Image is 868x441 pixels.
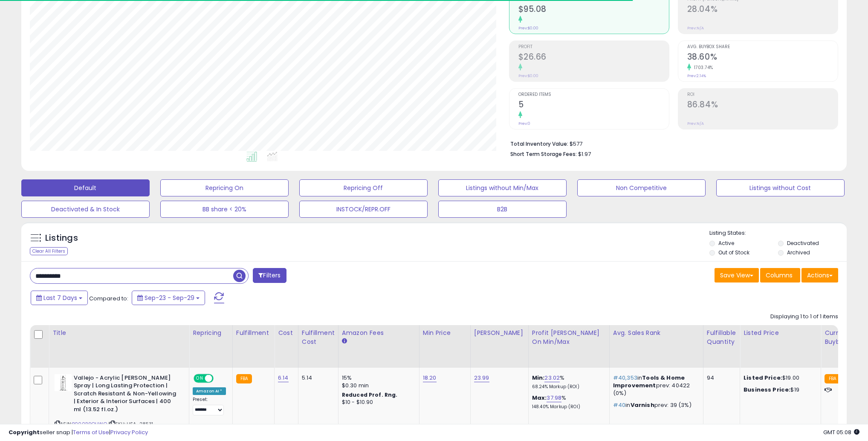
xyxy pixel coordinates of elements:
[532,374,545,382] b: Min:
[21,179,150,196] button: Default
[21,201,150,218] button: Deactivated & In Stock
[518,26,538,31] small: Prev: $0.00
[613,374,685,389] span: Tools & Home Improvement
[342,329,416,337] div: Amazon Fees
[766,271,793,280] span: Columns
[518,4,669,16] h2: $95.08
[278,329,295,337] div: Cost
[718,239,734,247] label: Active
[578,150,591,158] span: $1.97
[613,401,697,409] p: in prev: 39 (3%)
[744,374,814,382] div: $19.00
[342,399,413,406] div: $10 - $10.90
[787,239,819,247] label: Deactivated
[236,329,271,337] div: Fulfillment
[518,100,669,111] h2: 5
[55,374,72,391] img: 31qSsiGL-dL._SL40_.jpg
[43,294,77,302] span: Last 7 Days
[145,294,194,302] span: Sep-23 - Sep-29
[193,329,229,337] div: Repricing
[518,121,530,126] small: Prev: 0
[31,291,88,305] button: Last 7 Days
[787,249,810,256] label: Archived
[687,45,838,49] span: Avg. Buybox Share
[423,374,437,382] a: 18.20
[744,386,814,394] div: $19
[687,52,838,63] h2: 38.60%
[613,401,625,409] span: #40
[302,329,335,346] div: Fulfillment Cost
[518,52,669,63] h2: $26.66
[423,329,467,337] div: Min Price
[278,374,289,382] a: 6.14
[707,374,733,382] div: 94
[342,374,413,382] div: 15%
[45,232,78,244] h5: Listings
[73,428,109,436] a: Terms of Use
[74,374,177,416] b: Vallejo - Acrylic [PERSON_NAME] Spray | Long Lasting Protection | Scratch Resistant & Non-Yellowi...
[9,428,40,436] strong: Copyright
[547,394,561,402] a: 37.98
[342,382,413,389] div: $0.30 min
[744,374,782,382] b: Listed Price:
[532,394,603,410] div: %
[744,329,817,337] div: Listed Price
[709,229,847,237] p: Listing States:
[528,325,609,368] th: The percentage added to the cost of goods (COGS) that forms the calculator for Min & Max prices.
[510,138,832,148] li: $577
[236,374,252,383] small: FBA
[193,387,226,395] div: Amazon AI *
[212,375,226,382] span: OFF
[52,329,185,337] div: Title
[532,374,603,390] div: %
[510,150,577,158] b: Short Term Storage Fees:
[89,294,128,303] span: Compared to:
[613,374,637,382] span: #40,353
[613,374,697,398] p: in prev: 40422 (0%)
[631,401,654,409] span: Varnish
[160,201,289,218] button: BB share < 20%
[613,329,700,337] div: Avg. Sales Rank
[801,268,838,282] button: Actions
[687,4,838,16] h2: 28.04%
[518,73,538,78] small: Prev: $0.00
[760,268,800,282] button: Columns
[474,374,489,382] a: 23.99
[532,404,603,410] p: 148.40% Markup (ROI)
[687,100,838,111] h2: 86.84%
[532,329,606,346] div: Profit [PERSON_NAME] on Min/Max
[718,249,749,256] label: Out of Stock
[744,386,790,394] b: Business Price:
[687,92,838,97] span: ROI
[532,394,547,402] b: Max:
[544,374,560,382] a: 23.02
[532,384,603,390] p: 68.24% Markup (ROI)
[299,179,428,196] button: Repricing Off
[193,397,226,416] div: Preset:
[716,179,845,196] button: Listings without Cost
[253,268,286,283] button: Filters
[707,329,736,346] div: Fulfillable Quantity
[438,179,567,196] button: Listings without Min/Max
[518,45,669,49] span: Profit
[687,121,704,126] small: Prev: N/A
[30,247,68,255] div: Clear All Filters
[474,329,525,337] div: [PERSON_NAME]
[518,92,669,97] span: Ordered Items
[823,428,859,436] span: 2025-10-8 05:08 GMT
[132,291,205,305] button: Sep-23 - Sep-29
[342,391,398,398] b: Reduced Prof. Rng.
[9,429,148,437] div: seller snap | |
[299,201,428,218] button: INSTOCK/REPR.OFF
[577,179,706,196] button: Non Competitive
[715,268,759,282] button: Save View
[770,313,838,321] div: Displaying 1 to 1 of 1 items
[687,26,704,31] small: Prev: N/A
[342,337,347,345] small: Amazon Fees.
[687,73,706,78] small: Prev: 2.14%
[510,140,568,147] b: Total Inventory Value:
[110,428,148,436] a: Privacy Policy
[160,179,289,196] button: Repricing On
[438,201,567,218] button: B2B
[194,375,205,382] span: ON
